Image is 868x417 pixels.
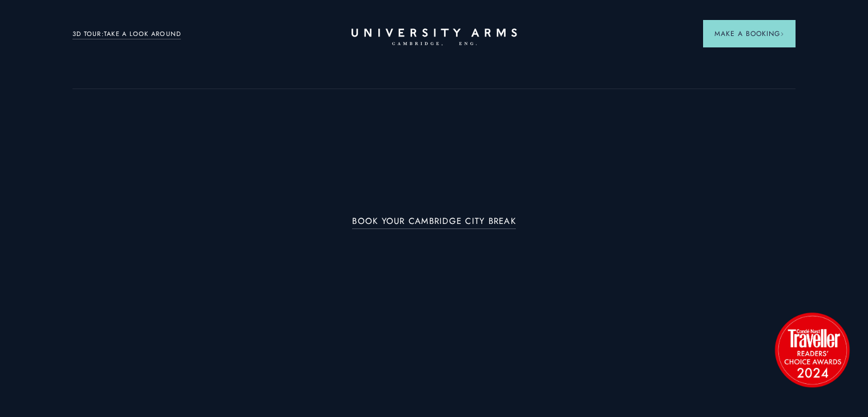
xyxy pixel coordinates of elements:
a: Home [352,29,517,46]
img: Arrow icon [780,32,784,36]
button: Make a BookingArrow icon [703,20,796,47]
img: image-2524eff8f0c5d55edbf694693304c4387916dea5-1501x1501-png [769,307,855,392]
span: Make a Booking [714,29,784,39]
a: BOOK YOUR CAMBRIDGE CITY BREAK [352,216,516,230]
a: 3D TOUR:TAKE A LOOK AROUND [72,29,181,39]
